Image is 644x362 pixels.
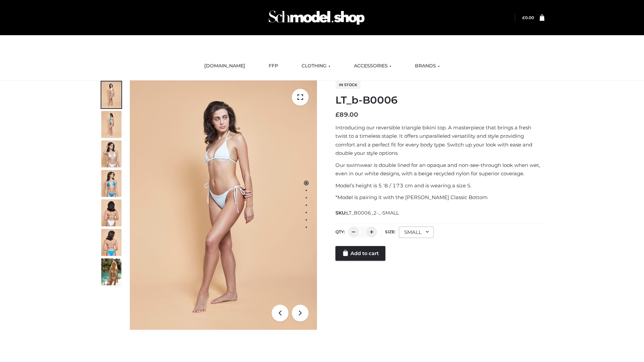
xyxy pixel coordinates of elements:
img: Schmodel Admin 964 [266,4,367,31]
img: ArielClassicBikiniTop_CloudNine_AzureSky_OW114ECO_7-scaled.jpg [101,199,121,226]
h1: LT_b-B0006 [335,94,544,106]
a: CLOTHING [297,59,335,73]
bdi: 0.00 [522,15,534,20]
span: LT_B0006_2-_-SMALL [346,210,399,216]
a: ACCESSORIES [349,59,396,73]
a: FFP [264,59,283,73]
p: Introducing our reversible triangle bikini top. A masterpiece that brings a fresh twist to a time... [335,123,544,158]
a: BRANDS [410,59,445,73]
p: Our swimwear is double lined for an opaque and non-see-through look when wet, even in our white d... [335,161,544,178]
img: ArielClassicBikiniTop_CloudNine_AzureSky_OW114ECO_4-scaled.jpg [101,170,121,197]
img: ArielClassicBikiniTop_CloudNine_AzureSky_OW114ECO_8-scaled.jpg [101,229,121,256]
img: ArielClassicBikiniTop_CloudNine_AzureSky_OW114ECO_1 [130,80,317,330]
label: Size: [385,229,395,234]
label: QTY: [335,229,345,234]
img: ArielClassicBikiniTop_CloudNine_AzureSky_OW114ECO_1-scaled.jpg [101,81,121,108]
a: [DOMAIN_NAME] [199,59,250,73]
p: *Model is pairing it with the [PERSON_NAME] Classic Bottom [335,193,544,202]
span: £ [335,111,339,118]
span: In stock [335,81,361,89]
a: £0.00 [522,15,534,20]
a: Add to cart [335,246,385,261]
span: SKU: [335,209,399,217]
img: ArielClassicBikiniTop_CloudNine_AzureSky_OW114ECO_2-scaled.jpg [101,111,121,138]
span: £ [522,15,525,20]
img: ArielClassicBikiniTop_CloudNine_AzureSky_OW114ECO_3-scaled.jpg [101,140,121,167]
p: Model’s height is 5 ‘8 / 173 cm and is wearing a size S. [335,181,544,190]
bdi: 89.00 [335,111,358,118]
div: SMALL [399,227,434,238]
img: Arieltop_CloudNine_AzureSky2.jpg [101,258,121,285]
